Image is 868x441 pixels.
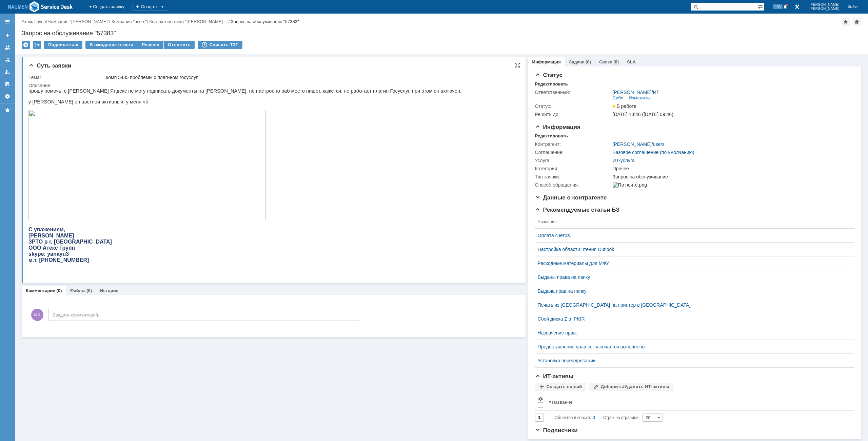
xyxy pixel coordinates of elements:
a: Комментарии [26,288,56,293]
div: (0) [57,288,62,293]
div: Запрос на обслуживание "57383" [231,19,299,24]
a: Компания "[PERSON_NAME]" [48,19,109,24]
span: Статус [535,72,563,78]
a: SLA [627,59,636,64]
a: Создать заявку [2,30,13,41]
span: МИ [31,309,43,321]
a: Контактное лицо "[PERSON_NAME] … [149,19,228,24]
span: Объектов в списке: [555,415,591,420]
a: Задачи [569,59,585,64]
a: Печать из [GEOGRAPHIC_DATA] на принтер в [GEOGRAPHIC_DATA] [538,302,846,308]
div: Тема: [28,75,105,80]
a: Мои заявки [2,66,13,77]
div: / [112,19,149,24]
a: Информация [532,59,561,64]
i: Строк на странице: [555,414,640,422]
div: / [48,19,112,24]
div: Тип заявки: [535,174,611,179]
div: На всю страницу [515,62,520,68]
a: Назначение прав. [538,330,846,335]
div: Описание: [28,83,515,88]
span: [DATE] 13:46 ([DATE] 09:46) [613,112,673,117]
span: Подписчики [535,427,578,434]
div: Ответственный: [535,90,611,95]
div: Изменить [629,95,650,101]
div: Удалить [22,41,30,49]
span: ИТ-активы [535,373,574,380]
div: Добавить в избранное [842,18,850,26]
span: В работе [613,103,636,109]
div: Работа с массовостью [33,41,41,49]
th: Название [535,215,849,229]
a: Настройка области чтения Outlook [538,247,846,252]
th: Название [546,394,849,411]
img: Ad3g3kIAYj9CAAAAAElFTkSuQmCC [8,1,73,13]
div: 0 [593,414,595,422]
a: Мои согласования [2,79,13,90]
div: Услуга: [535,158,611,163]
div: (0) [613,59,619,64]
a: Базовое соглашение (по умолчанию) [613,150,694,155]
a: Файлы [70,288,85,293]
div: / [613,90,659,95]
a: Выданы права на папку [538,274,846,280]
div: / [22,19,48,24]
a: ИТ-услуга [613,158,635,163]
img: По почте.png [613,182,647,188]
a: Заявки на командах [2,42,13,53]
span: [PERSON_NAME] [809,7,840,11]
a: Сбой диска Z в IPKIR [538,316,846,322]
div: Создать [133,3,167,11]
a: Перейти на домашнюю страницу [8,1,73,13]
a: Заявки в моей ответственности [2,54,13,65]
div: Статус: [535,103,611,109]
span: Данные о контрагенте [535,194,607,201]
a: [PERSON_NAME] [613,141,652,147]
a: [PERSON_NAME] [613,90,652,95]
div: Сделать домашней страницей [853,18,861,26]
a: Установка переадресации [538,358,846,363]
span: [PERSON_NAME] [809,3,840,7]
div: Соглашение: [535,150,611,155]
a: Расходные материалы для МФУ [538,261,846,266]
a: Настройки [2,91,13,102]
span: Расширенный поиск [757,3,764,9]
span: 100 [773,4,783,9]
div: Контрагент: [535,141,611,147]
div: Прочее [613,166,850,171]
div: комп 5435 проблемы с плагином госуслуг [106,75,514,80]
div: / [149,19,231,24]
div: Категория: [535,166,611,171]
span: Настройки [538,396,543,402]
a: ИТ [653,90,659,95]
div: Решить до: [535,112,611,117]
a: Предоставление прав согласовано и выполнено. [538,344,846,349]
div: Запрос на обслуживание "57383" [22,30,861,37]
a: История [100,288,118,293]
a: Перейти в интерфейс администратора [793,3,801,11]
div: (0) [86,288,92,293]
div: Редактировать [535,133,568,139]
a: Компания "users" [112,19,147,24]
span: Суть заявки [28,62,71,69]
div: / [613,141,665,147]
div: Запрос на обслуживание [613,174,850,179]
span: Рекомендуемые статьи БЗ [535,207,620,213]
a: Связи [599,59,612,64]
div: Редактировать [535,81,568,87]
a: Оплата счетов [538,233,846,238]
a: users [653,141,665,147]
div: Себе [613,95,624,101]
div: (0) [586,59,591,64]
span: Информация [535,124,580,130]
div: Название [552,400,573,405]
